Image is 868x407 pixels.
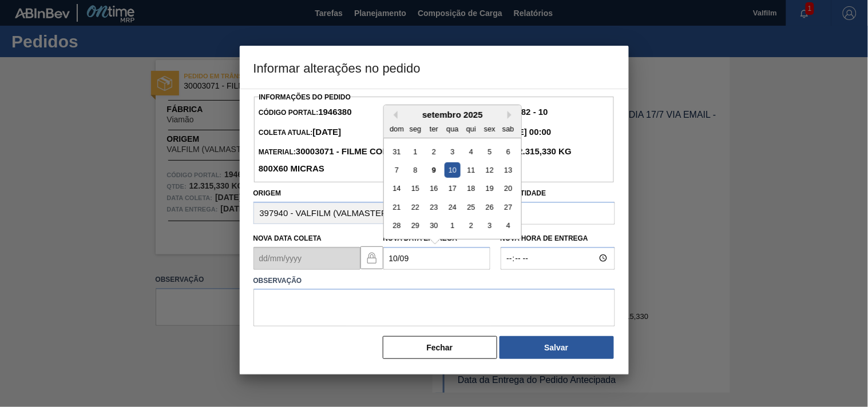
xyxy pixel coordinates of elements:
label: Quantidade [501,189,546,197]
div: Choose segunda-feira, 29 de setembro de 2025 [407,218,423,233]
div: Choose domingo, 21 de setembro de 2025 [389,199,405,215]
div: ter [426,121,441,136]
input: dd/mm/yyyy [383,247,490,270]
strong: [DATE] 00:00 [498,127,551,137]
div: Choose sexta-feira, 19 de setembro de 2025 [482,181,497,196]
div: Choose quinta-feira, 4 de setembro de 2025 [463,143,478,159]
div: seg [407,121,423,136]
div: Choose domingo, 28 de setembro de 2025 [389,218,405,233]
div: Choose domingo, 7 de setembro de 2025 [389,162,405,178]
div: Choose sexta-feira, 12 de setembro de 2025 [482,162,497,178]
span: Código Portal: [259,109,352,117]
button: Salvar [500,336,614,359]
div: Choose sábado, 4 de outubro de 2025 [500,218,516,233]
div: Choose quarta-feira, 17 de setembro de 2025 [445,181,460,196]
div: Choose quarta-feira, 24 de setembro de 2025 [445,199,460,215]
div: Choose quinta-feira, 2 de outubro de 2025 [463,218,478,233]
div: Choose terça-feira, 23 de setembro de 2025 [426,199,441,215]
div: Choose segunda-feira, 8 de setembro de 2025 [407,162,423,178]
div: Choose terça-feira, 9 de setembro de 2025 [426,162,441,178]
input: dd/mm/yyyy [253,247,360,270]
button: Fechar [383,336,497,359]
div: Choose quarta-feira, 1 de outubro de 2025 [445,218,460,233]
label: Nova Data Coleta [253,234,322,242]
div: Choose terça-feira, 2 de setembro de 2025 [426,143,441,159]
div: Choose quinta-feira, 11 de setembro de 2025 [463,162,478,178]
div: Choose segunda-feira, 22 de setembro de 2025 [407,199,423,215]
div: Choose quarta-feira, 3 de setembro de 2025 [445,143,460,159]
div: Choose quarta-feira, 10 de setembro de 2025 [445,162,460,178]
div: dom [389,121,405,136]
div: setembro 2025 [384,110,521,119]
label: Nova Data Entrega [383,234,458,242]
div: sab [500,121,516,136]
div: Choose quinta-feira, 25 de setembro de 2025 [463,199,478,215]
div: Choose sábado, 6 de setembro de 2025 [500,143,516,159]
button: Previous Month [390,111,398,119]
label: Observação [253,273,615,289]
strong: [DATE] [313,127,342,137]
img: locked [365,251,379,265]
label: Nova Hora de Entrega [501,230,615,247]
div: Choose quinta-feira, 18 de setembro de 2025 [463,181,478,196]
div: Choose sexta-feira, 5 de setembro de 2025 [482,143,497,159]
div: month 2025-09 [387,142,517,234]
span: Coleta Atual: [259,129,341,137]
div: Choose segunda-feira, 1 de setembro de 2025 [407,143,423,159]
div: Choose sábado, 13 de setembro de 2025 [500,162,516,178]
div: Choose terça-feira, 16 de setembro de 2025 [426,181,441,196]
button: locked [360,246,383,269]
div: qua [445,121,460,136]
div: Choose segunda-feira, 15 de setembro de 2025 [407,181,423,196]
div: Choose sexta-feira, 26 de setembro de 2025 [482,199,497,215]
div: qui [463,121,478,136]
span: Material: [259,148,417,173]
div: Choose sexta-feira, 3 de outubro de 2025 [482,218,497,233]
strong: 30003071 - FILME CONT LISO 800X60 MICRAS [259,146,417,173]
label: Informações do Pedido [259,93,351,101]
div: Choose domingo, 31 de agosto de 2025 [389,143,405,159]
div: sex [482,121,497,136]
div: Choose domingo, 14 de setembro de 2025 [389,181,405,196]
div: Choose terça-feira, 30 de setembro de 2025 [426,218,441,233]
div: Choose sábado, 27 de setembro de 2025 [500,199,516,215]
button: Next Month [508,111,516,119]
strong: 12.315,330 KG [511,146,572,156]
h3: Informar alterações no pedido [240,46,629,89]
strong: 1946380 [318,107,351,117]
div: Choose sábado, 20 de setembro de 2025 [500,181,516,196]
label: Origem [253,189,282,197]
